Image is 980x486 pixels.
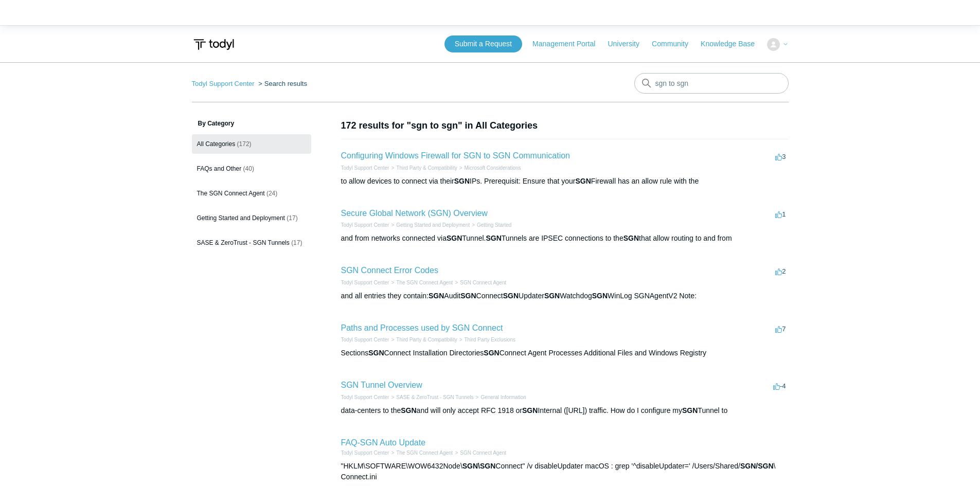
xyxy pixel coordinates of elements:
[341,381,422,389] a: SGN Tunnel Overview
[503,292,519,300] em: SGN
[775,153,786,160] span: 3
[341,176,789,187] div: to allow devices to connect via their IPs. Prerequisit: Ensure that your Firewall has an allow ru...
[396,394,473,400] a: SASE & ZeroTrust - SGN Tunnels
[462,462,496,470] em: SGN\SGN
[401,406,416,415] em: SGN
[341,449,389,457] li: Todyl Support Center
[341,394,389,400] a: Todyl Support Center
[474,393,526,401] li: General Information
[773,382,786,390] span: -4
[447,234,462,242] em: SGN
[341,221,389,229] li: Todyl Support Center
[457,164,521,172] li: Microsoft Considerations
[634,73,789,94] input: Search
[341,323,503,332] a: Paths and Processes used by SGN Connect
[341,279,389,286] li: Todyl Support Center
[544,292,560,300] em: SGN
[460,450,506,456] a: SGN Connect Agent
[341,233,789,244] div: and from networks connected via Tunnel. Tunnels are IPSEC connections to the that allow routing t...
[465,165,521,171] a: Microsoft Considerations
[256,80,307,87] li: Search results
[341,119,789,133] h1: 172 results for "sgn to sgn" in All Categories
[192,35,236,54] img: Todyl Support Center Help Center home page
[192,134,311,154] a: All Categories (172)
[592,292,608,300] em: SGN
[532,39,605,49] a: Management Portal
[237,140,252,148] span: (172)
[266,190,277,197] span: (24)
[197,239,290,246] span: SASE & ZeroTrust - SGN Tunnels
[341,165,389,171] a: Todyl Support Center
[480,394,526,400] a: General Information
[608,39,649,49] a: University
[682,406,698,415] em: SGN
[701,39,765,49] a: Knowledge Base
[341,291,789,301] div: and all entries they contain: Audit Connect Updater Watchdog WinLog SGNAgentV2 Note:
[192,159,311,178] a: FAQs and Other (40)
[396,280,453,285] a: The SGN Connect Agent
[192,80,255,87] a: Todyl Support Center
[197,165,242,172] span: FAQs and Other
[460,292,476,300] em: SGN
[197,214,285,222] span: Getting Started and Deployment
[192,208,311,228] a: Getting Started and Deployment (17)
[287,214,297,222] span: (17)
[652,39,699,49] a: Community
[429,292,444,300] em: SGN
[192,233,311,253] a: SASE & ZeroTrust - SGN Tunnels (17)
[389,393,473,401] li: SASE & ZeroTrust - SGN Tunnels
[291,239,302,246] span: (17)
[465,337,515,343] a: Third Party Exclusions
[389,164,457,172] li: Third Party & Compatibility
[775,267,786,275] span: 2
[389,221,470,229] li: Getting Started and Deployment
[775,325,786,333] span: 7
[341,348,789,358] div: Sections Connect Installation Directories Connect Agent Processes Additional Files and Windows Re...
[341,151,570,160] a: Configuring Windows Firewall for SGN to SGN Communication
[341,209,488,218] a: Secure Global Network (SGN) Overview
[192,80,257,87] li: Todyl Support Center
[453,449,506,457] li: SGN Connect Agent
[522,406,538,415] em: SGN
[389,449,453,457] li: The SGN Connect Agent
[454,177,470,185] em: SGN
[396,337,457,343] a: Third Party & Compatibility
[396,450,453,456] a: The SGN Connect Agent
[197,140,236,148] span: All Categories
[389,336,457,344] li: Third Party & Compatibility
[192,184,311,203] a: The SGN Connect Agent (24)
[341,405,789,416] div: data-centers to the and will only accept RFC 1918 or Internal ([URL]) traffic. How do I configure...
[341,393,389,401] li: Todyl Support Center
[460,280,506,285] a: SGN Connect Agent
[389,279,453,286] li: The SGN Connect Agent
[341,164,389,172] li: Todyl Support Center
[341,438,426,447] a: FAQ-SGN Auto Update
[341,280,389,285] a: Todyl Support Center
[623,234,639,242] em: SGN
[484,349,499,357] em: SGN
[457,336,515,344] li: Third Party Exclusions
[341,266,438,275] a: SGN Connect Error Codes
[341,222,389,228] a: Todyl Support Center
[576,177,591,185] em: SGN
[740,462,774,470] em: SGN/SGN
[368,349,384,357] em: SGN
[341,337,389,343] a: Todyl Support Center
[396,222,470,228] a: Getting Started and Deployment
[197,190,265,197] span: The SGN Connect Agent
[775,210,786,218] span: 1
[396,165,457,171] a: Third Party & Compatibility
[470,221,511,229] li: Getting Started
[444,35,522,52] a: Submit a Request
[341,336,389,344] li: Todyl Support Center
[192,119,311,128] h3: By Category
[477,222,511,228] a: Getting Started
[453,279,506,286] li: SGN Connect Agent
[341,461,789,482] div: "HKLM\SOFTWARE\WOW6432Node\ Connect" /v disableUpdater macOS : grep '^disableUpdater=' /Users/Sha...
[243,165,254,172] span: (40)
[341,450,389,456] a: Todyl Support Center
[486,234,501,242] em: SGN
